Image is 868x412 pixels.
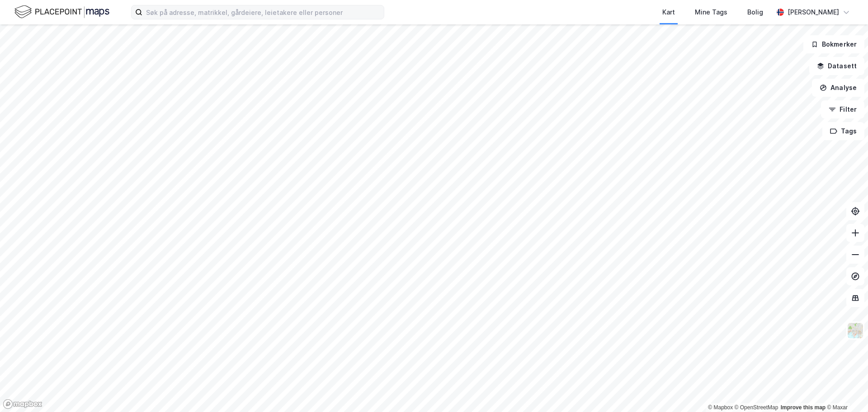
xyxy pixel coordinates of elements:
div: [PERSON_NAME] [788,7,839,18]
div: Kontrollprogram for chat [823,369,868,412]
div: Mine Tags [695,7,727,18]
div: Kart [662,7,675,18]
input: Søk på adresse, matrikkel, gårdeiere, leietakere eller personer [142,5,384,19]
iframe: Chat Widget [823,369,868,412]
div: Bolig [747,7,763,18]
img: logo.f888ab2527a4732fd821a326f86c7f29.svg [14,4,109,20]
